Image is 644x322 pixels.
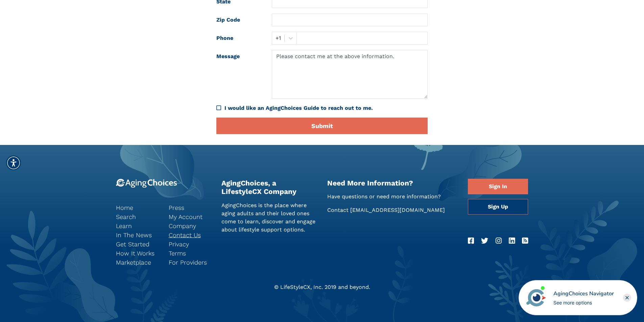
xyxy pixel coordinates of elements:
[468,179,528,194] a: Sign In
[522,236,528,246] a: RSS Feed
[272,50,428,99] textarea: Please contact me at the above information.
[350,207,445,213] a: [EMAIL_ADDRESS][DOMAIN_NAME]
[623,294,631,302] div: Close
[169,249,211,258] a: Terms
[116,249,159,258] a: How It Works
[169,212,211,221] a: My Account
[116,203,159,212] a: Home
[327,179,458,187] h2: Need More Information?
[553,299,614,306] div: See more options
[553,290,614,298] div: AgingChoices Navigator
[6,155,21,170] div: Accessibility Menu
[468,236,474,246] a: Facebook
[211,32,267,45] label: Phone
[116,179,177,188] img: 9-logo.svg
[224,104,428,112] div: I would like an AgingChoices Guide to reach out to me.
[221,201,317,234] p: AgingChoices is the place where aging adults and their loved ones come to learn, discover and eng...
[327,206,458,214] p: Contact
[327,193,458,201] p: Have questions or need more information?
[216,118,428,134] button: Submit
[211,14,267,26] label: Zip Code
[116,221,159,230] a: Learn
[116,258,159,267] a: Marketplace
[111,283,533,291] div: © LifeStyleCX, Inc. 2019 and beyond.
[496,236,502,246] a: Instagram
[216,104,428,112] div: I would like an AgingChoices Guide to reach out to me.
[116,212,159,221] a: Search
[169,230,211,240] a: Contact Us
[169,258,211,267] a: For Providers
[169,203,211,212] a: Press
[468,199,528,215] a: Sign Up
[116,230,159,240] a: In The News
[116,240,159,249] a: Get Started
[509,236,515,246] a: LinkedIn
[169,240,211,249] a: Privacy
[221,179,317,196] h2: AgingChoices, a LifestyleCX Company
[481,236,488,246] a: Twitter
[211,50,267,99] label: Message
[169,221,211,230] a: Company
[525,286,548,309] img: avatar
